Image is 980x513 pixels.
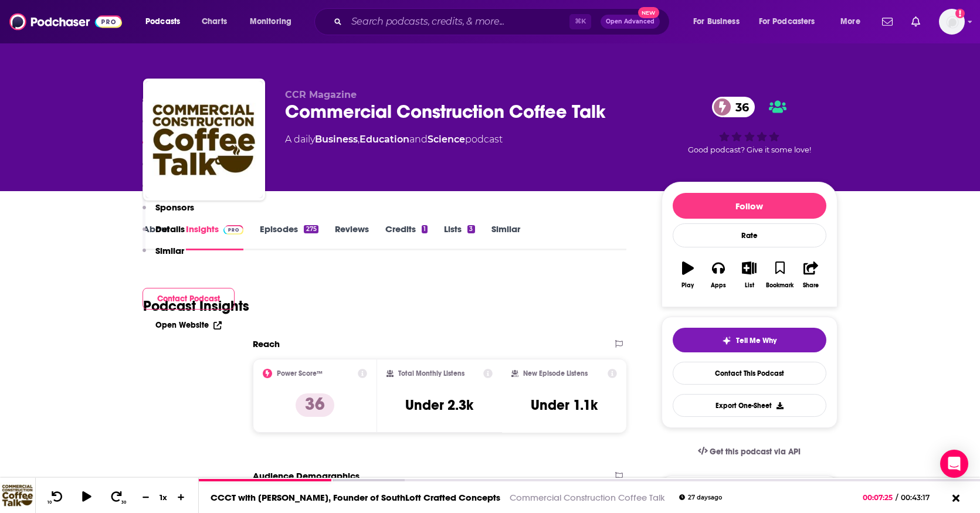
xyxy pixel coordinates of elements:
button: tell me why sparkleTell Me Why [673,328,826,352]
svg: Add a profile image [955,9,965,18]
h3: Under 2.3k [405,396,473,414]
span: and [409,134,428,145]
div: 36Good podcast? Give it some love! [662,89,837,162]
button: 10 [45,490,67,505]
div: 3 [467,225,474,233]
div: 275 [304,225,318,233]
div: Play [681,282,694,289]
div: Search podcasts, credits, & more... [325,8,681,35]
h3: Under 1.1k [531,396,598,414]
button: open menu [242,12,307,31]
div: Rate [673,223,826,247]
a: Episodes275 [260,223,318,250]
span: Charts [202,13,227,30]
span: For Podcasters [759,13,815,30]
button: open menu [832,12,875,31]
div: Bookmark [766,282,794,289]
span: Tell Me Why [736,336,776,345]
span: Good podcast? Give it some love! [688,145,811,154]
span: / [896,493,898,502]
span: CCR Magazine [285,89,357,100]
span: , [358,134,360,145]
div: Share [803,282,819,289]
a: Education [360,134,409,145]
div: Apps [711,282,726,289]
button: List [734,254,764,296]
a: Similar [491,223,520,250]
span: For Business [693,13,740,30]
button: Export One-Sheet [673,394,826,417]
span: Podcasts [145,13,180,30]
a: Commercial Construction Coffee Talk [510,492,665,503]
button: 30 [106,490,128,505]
button: Play [673,254,703,296]
button: Contact Podcast [143,288,235,310]
div: List [745,282,754,289]
a: Open Website [155,320,222,330]
span: 30 [121,500,126,505]
div: Open Intercom Messenger [940,450,968,478]
img: User Profile [939,9,965,35]
h2: Audience Demographics [253,470,360,481]
button: Similar [143,245,184,267]
a: CCCT with [PERSON_NAME], Founder of SouthLoft Crafted Concepts [211,492,500,503]
a: 36 [712,97,755,117]
a: Lists3 [444,223,474,250]
div: 1 x [154,492,174,502]
img: Podchaser - Follow, Share and Rate Podcasts [9,11,122,33]
button: Share [795,254,826,296]
button: open menu [751,12,832,31]
span: 00:43:17 [898,493,941,502]
button: Bookmark [765,254,795,296]
h2: Total Monthly Listens [398,369,464,378]
a: Get this podcast via API [689,437,811,466]
h2: Power Score™ [277,369,323,378]
img: Commercial Construction Coffee Talk [145,81,263,198]
button: open menu [137,12,195,31]
button: Apps [703,254,734,296]
button: Show profile menu [939,9,965,35]
a: Charts [194,12,234,31]
a: Business [315,134,358,145]
button: Open AdvancedNew [601,15,660,29]
span: Open Advanced [606,19,655,25]
button: Follow [673,193,826,219]
a: Contact This Podcast [673,362,826,385]
span: Logged in as billthrelkeld [939,9,965,35]
div: A daily podcast [285,133,503,147]
h2: Reach [253,338,280,349]
span: 36 [724,97,755,117]
a: Show notifications dropdown [877,12,897,32]
p: Similar [155,245,184,256]
span: Monitoring [250,13,291,30]
span: 10 [48,500,52,505]
p: Details [155,223,185,235]
div: 27 days ago [679,494,722,501]
a: Show notifications dropdown [907,12,925,32]
img: tell me why sparkle [722,336,731,345]
a: Science [428,134,465,145]
a: Reviews [335,223,369,250]
a: Credits1 [385,223,428,250]
input: Search podcasts, credits, & more... [347,12,569,31]
button: Details [143,223,185,245]
span: 00:07:25 [863,493,896,502]
h2: New Episode Listens [523,369,588,378]
p: 36 [296,393,334,417]
div: 1 [422,225,428,233]
span: More [840,13,860,30]
span: ⌘ K [569,14,591,29]
button: open menu [685,12,754,31]
span: New [638,7,659,18]
span: Get this podcast via API [710,447,801,457]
